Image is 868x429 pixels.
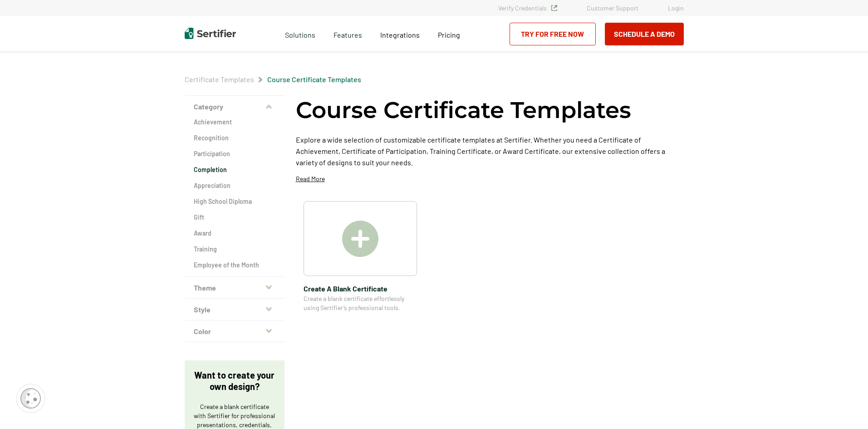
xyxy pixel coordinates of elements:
[498,4,557,12] a: Verify Credentials
[296,174,325,183] p: Read More
[605,23,684,45] button: Schedule a Demo
[185,75,361,84] div: Breadcrumb
[194,213,275,222] a: Gift
[333,28,362,39] span: Features
[194,229,275,238] a: Award
[304,283,417,294] span: Create A Blank Certificate
[185,321,284,342] button: Color
[296,95,631,125] h1: Course Certificate Templates
[185,118,284,277] div: Category
[380,30,420,39] span: Integrations
[823,385,868,429] iframe: Chat Widget
[510,23,596,45] a: Try for Free Now
[194,133,275,143] a: Recognition
[194,149,275,158] a: Participation
[296,134,684,168] p: Explore a wide selection of customizable certificate templates at Sertifier. Whether you need a C...
[20,388,41,409] img: Cookie Popup Icon
[194,370,275,392] p: Want to create your own design?
[551,5,557,11] img: Verified
[185,28,236,39] img: Sertifier | Digital Credentialing Platform
[587,4,638,12] a: Customer Support
[185,75,254,84] a: Certificate Templates
[285,28,315,39] span: Solutions
[194,165,275,174] a: Completion
[438,28,460,39] a: Pricing
[194,118,275,127] a: Achievement
[185,277,284,299] button: Theme
[194,245,275,254] a: Training
[194,181,275,190] a: Appreciation
[194,197,275,206] a: High School Diploma
[185,75,254,84] span: Certificate Templates
[194,261,275,270] a: Employee of the Month
[267,75,361,84] a: Course Certificate Templates
[304,294,417,312] span: Create a blank certificate effortlessly using Sertifier’s professional tools.
[185,96,284,118] button: Category
[668,4,684,12] a: Login
[380,28,420,39] a: Integrations
[267,75,361,84] span: Course Certificate Templates
[438,30,460,39] span: Pricing
[185,299,284,321] button: Style
[342,221,378,257] img: Create A Blank Certificate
